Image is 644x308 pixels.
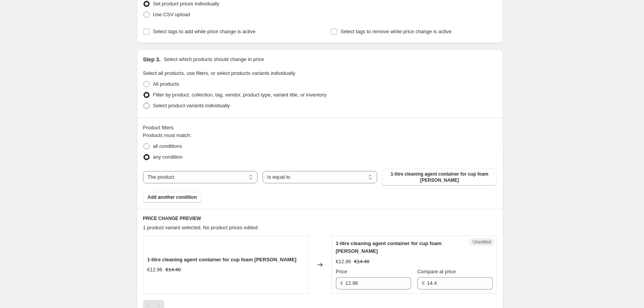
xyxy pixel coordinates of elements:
[341,29,452,34] span: Select tags to remove while price change is active
[153,81,179,87] span: All products
[354,258,369,266] strike: €14.40
[153,1,219,7] span: Set product prices individually
[336,269,347,274] span: Price
[382,169,497,186] button: 1-litre cleaning agent container for cup foam lance
[143,124,497,132] div: Product filters
[143,70,295,76] span: Select all products, use filters, or select products variants individually
[164,56,264,63] p: Select which products should change in price
[165,266,181,274] strike: €14.40
[336,240,442,254] span: 1-litre cleaning agent container for cup foam [PERSON_NAME]
[143,225,259,230] span: 1 product variant selected. No product prices edited:
[472,239,491,245] span: Unedited
[153,12,190,17] span: Use CSV upload
[153,92,327,98] span: Filter by product, collection, tag, vendor, product type, variant title, or inventory
[341,280,343,286] span: €
[153,143,182,149] span: all conditions
[143,132,192,138] span: Products must match:
[147,266,163,274] div: €12.96
[387,171,492,183] span: 1-litre cleaning agent container for cup foam [PERSON_NAME]
[147,257,297,262] span: 1-litre cleaning agent container for cup foam [PERSON_NAME]
[153,29,256,34] span: Select tags to add while price change is active
[417,269,456,274] span: Compare at price
[143,56,161,63] h2: Step 3.
[148,194,197,200] span: Add another condition
[422,280,425,286] span: €
[153,154,183,160] span: any condition
[143,192,202,203] button: Add another condition
[336,258,351,266] div: €12.96
[143,215,497,222] h6: PRICE CHANGE PREVIEW
[153,103,230,108] span: Select product variants individually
